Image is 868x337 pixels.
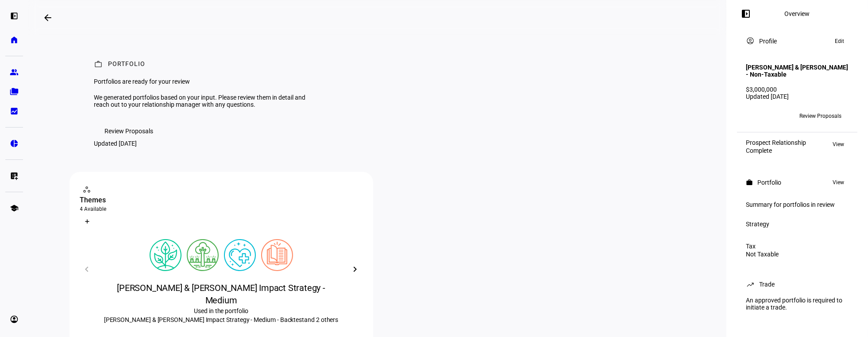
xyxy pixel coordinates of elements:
[746,280,755,289] mat-icon: trending_up
[94,122,164,140] button: Review Proposals
[746,251,849,258] div: Not Taxable
[741,8,751,19] mat-icon: left_panel_open
[261,239,293,271] img: education.colored.svg
[746,139,806,146] div: Prospect Relationship
[799,109,841,123] span: Review Proposals
[757,179,781,186] div: Portfolio
[10,107,19,116] eth-mat-symbol: bid_landscape
[792,109,849,123] button: Review Proposals
[150,239,181,271] img: climateChange.colored.svg
[833,139,844,150] span: View
[224,239,256,271] img: healthWellness.colored.svg
[10,68,19,77] eth-mat-symbol: group
[94,78,312,85] div: Portfolios are ready for your review
[746,279,849,290] eth-panel-overview-card-header: Trade
[746,93,849,100] div: Updated [DATE]
[83,185,92,194] mat-icon: workspaces
[746,221,849,228] div: Strategy
[746,64,849,78] h4: [PERSON_NAME] & [PERSON_NAME] - Non-Taxable
[94,94,312,108] div: We generated portfolios based on your input. Please review them in detail and reach out to your r...
[5,102,23,120] a: bid_landscape
[108,60,146,69] div: Portfolio
[350,264,361,275] mat-icon: chevron_right
[80,282,363,306] div: [PERSON_NAME] & [PERSON_NAME] Impact Strategy - Medium
[759,281,775,288] div: Trade
[10,139,19,148] eth-mat-symbol: pie_chart
[759,38,777,45] div: Profile
[830,36,849,46] button: Edit
[10,171,19,180] eth-mat-symbol: list_alt_add
[5,31,23,49] a: home
[746,177,849,188] eth-panel-overview-card-header: Portfolio
[10,12,19,20] eth-mat-symbol: left_panel_open
[105,122,154,140] span: Review Proposals
[746,201,849,208] div: Summary for portfolios in review
[304,316,338,323] span: and 2 others
[10,315,19,324] eth-mat-symbol: account_circle
[104,307,304,323] span: Used in the portfolio [PERSON_NAME] & [PERSON_NAME] Impact Strategy - Medium - Backtest
[741,293,854,314] div: An approved portfolio is required to initiate a trade.
[746,179,753,186] mat-icon: work
[746,243,849,250] div: Tax
[833,177,844,188] span: View
[746,147,806,154] div: Complete
[10,87,19,96] eth-mat-symbol: folder_copy
[785,10,810,17] div: Overview
[828,177,849,188] button: View
[5,63,23,81] a: group
[5,83,23,101] a: folder_copy
[746,36,755,45] mat-icon: account_circle
[187,239,219,271] img: deforestation.colored.svg
[750,113,756,119] span: JB
[746,86,849,93] div: $3,000,000
[746,36,849,46] eth-panel-overview-card-header: Profile
[94,140,137,147] div: Updated [DATE]
[5,135,23,152] a: pie_chart
[10,35,19,44] eth-mat-symbol: home
[80,205,363,213] div: 4 Available
[10,204,19,213] eth-mat-symbol: school
[828,139,849,150] button: View
[80,195,363,205] div: Themes
[94,60,103,69] mat-icon: work
[835,36,844,46] span: Edit
[42,12,53,23] mat-icon: arrow_backwards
